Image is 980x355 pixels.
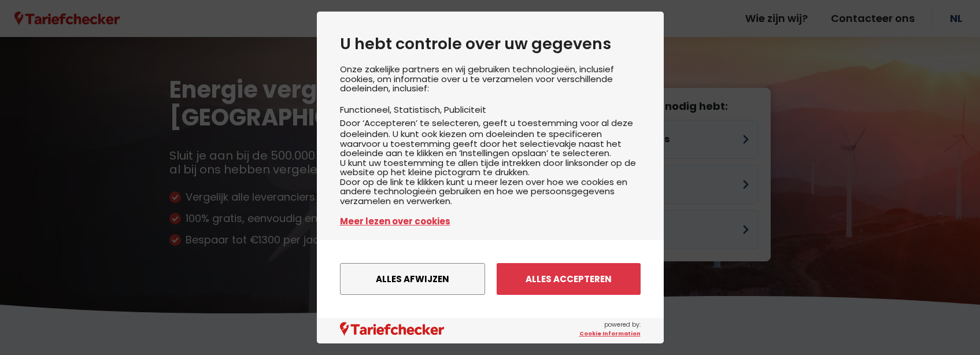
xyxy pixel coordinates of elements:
[317,240,664,318] div: menu
[340,103,394,116] li: Functioneel
[340,65,641,260] div: Onze zakelijke partners en wij gebruiken technologieën, inclusief cookies, om informatie over u t...
[394,103,444,116] li: Statistisch
[579,330,641,338] a: Cookie Information
[340,263,485,295] button: Alles afwijzen
[340,238,641,251] a: Google-privacybeleid
[579,320,641,338] span: powered by:
[497,263,641,295] button: Alles accepteren
[340,215,641,228] a: Meer lezen over cookies
[444,103,486,116] li: Publiciteit
[340,35,641,53] h2: U hebt controle over uw gegevens
[340,322,444,336] img: logo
